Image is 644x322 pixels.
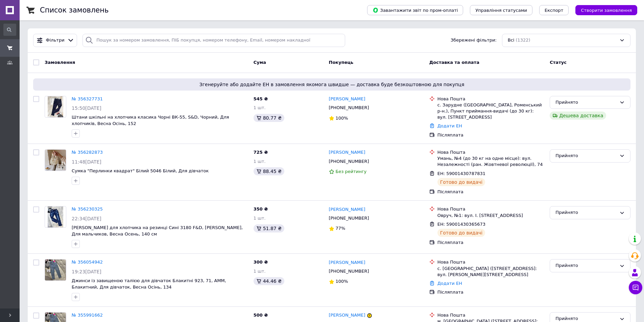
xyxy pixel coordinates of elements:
span: 725 ₴ [254,150,268,155]
a: Сумка "Перлинки квадрат" Білий 5046 Білий, Для дівчаток [72,168,209,173]
div: [PHONE_NUMBER] [328,103,371,112]
a: Джинси із завищеною талією для дівчаток Блакитні 923, 71, AMM, Блакитний, Для дівчаток, Весна Осі... [72,278,226,290]
div: Нова Пошта [437,149,545,155]
div: Післяплата [437,289,545,295]
button: Створити замовлення [575,5,637,15]
div: Нова Пошта [437,259,545,265]
a: [PERSON_NAME] [329,206,365,213]
input: Пошук за номером замовлення, ПІБ покупця, номером телефону, Email, номером накладної [82,34,345,47]
span: 100% [336,279,348,284]
span: Статус [550,60,567,65]
a: Додати ЕН [437,123,462,128]
span: Доставка та оплата [429,60,479,65]
span: 22:34[DATE] [72,216,101,221]
span: 15:50[DATE] [72,105,101,111]
span: 1 шт. [254,159,266,164]
div: [PHONE_NUMBER] [328,267,371,276]
span: (1322) [516,38,530,43]
span: 500 ₴ [254,313,268,318]
span: Фільтри [46,37,65,44]
div: Прийнято [555,152,617,159]
a: Додати ЕН [437,281,462,286]
div: Дешева доставка [550,112,606,120]
img: Фото товару [45,259,66,280]
a: Фото товару [45,149,66,171]
div: Прийнято [555,99,617,106]
img: Фото товару [45,150,66,171]
a: [PERSON_NAME] [329,149,365,156]
div: Нова Пошта [437,96,545,102]
div: Прийнято [555,209,617,216]
div: 88.45 ₴ [254,167,284,175]
a: [PERSON_NAME] [329,96,365,102]
div: Готово до видачі [437,229,485,237]
span: 350 ₴ [254,206,268,212]
a: № 356327731 [72,96,103,101]
div: 51.87 ₴ [254,224,284,232]
div: Післяплата [437,240,545,246]
a: № 356282873 [72,150,103,155]
button: Управління статусами [470,5,532,15]
a: Фото товару [45,206,66,228]
span: Експорт [545,8,564,13]
div: Прийнято [555,262,617,269]
div: 80.77 ₴ [254,114,284,122]
span: 1 шт. [254,216,266,221]
span: 545 ₴ [254,96,268,101]
div: [PHONE_NUMBER] [328,214,371,223]
button: Чат з покупцем [629,281,642,294]
span: 1 шт. [254,105,266,110]
div: [PHONE_NUMBER] [328,157,371,166]
span: Без рейтингу [336,169,367,174]
span: Завантажити звіт по пром-оплаті [373,7,458,13]
div: Умань, №4 (до 30 кг на одне місце): вул. Незалежності (ран. Жовтневої революції), 74 [437,155,545,168]
span: ЕН: 59001430787831 [437,171,485,176]
a: № 356054942 [72,259,103,265]
span: Покупець [329,60,354,65]
a: [PERSON_NAME] для хлопчика на резинці Сині 3180 F&D, [PERSON_NAME], Для мальчиков, Весна Осень, 1... [72,225,243,237]
div: с. Зарудне ([GEOGRAPHIC_DATA], Роменський р-н.), Пункт приймання-видачі (до 30 кг): вул. [STREET_... [437,102,545,121]
span: 11:48[DATE] [72,159,101,165]
a: [PERSON_NAME] [329,312,365,319]
div: с. [GEOGRAPHIC_DATA] ([STREET_ADDRESS]: вул. [PERSON_NAME][STREET_ADDRESS] [437,266,545,278]
span: 19:23[DATE] [72,269,101,274]
span: Згенеруйте або додайте ЕН в замовлення якомога швидше — доставка буде безкоштовною для покупця [36,81,628,88]
span: Cума [254,60,266,65]
span: 1 шт. [254,269,266,274]
a: Створити замовлення [569,7,637,13]
a: № 356230325 [72,206,103,212]
div: Нова Пошта [437,312,545,318]
span: 300 ₴ [254,259,268,265]
span: 77% [336,226,345,231]
span: ЕН: 59001430365673 [437,222,485,227]
button: Завантажити звіт по пром-оплаті [367,5,463,15]
span: 100% [336,116,348,121]
div: Нова Пошта [437,206,545,212]
img: Фото товару [48,206,64,227]
span: Збережені фільтри: [451,37,497,44]
span: Замовлення [45,60,75,65]
div: Готово до видачі [437,178,485,186]
button: Експорт [539,5,569,15]
div: 44.46 ₴ [254,277,284,285]
div: Овруч, №1: вул. І. [STREET_ADDRESS] [437,213,545,219]
span: Створити замовлення [581,8,632,13]
a: [PERSON_NAME] [329,259,365,266]
a: Фото товару [45,96,66,118]
h1: Список замовлень [40,6,109,14]
span: Всі [508,37,515,44]
a: Штани шкільні на хлопчика класика Чорні ВК-55, S&D, Чорний, Для хлопчиків, Весна Осінь, 152 [72,115,229,126]
span: Управління статусами [475,8,527,13]
a: Фото товару [45,259,66,281]
a: № 355991662 [72,313,103,318]
div: Післяплата [437,189,545,195]
img: Фото товару [48,96,64,117]
div: Післяплата [437,132,545,138]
